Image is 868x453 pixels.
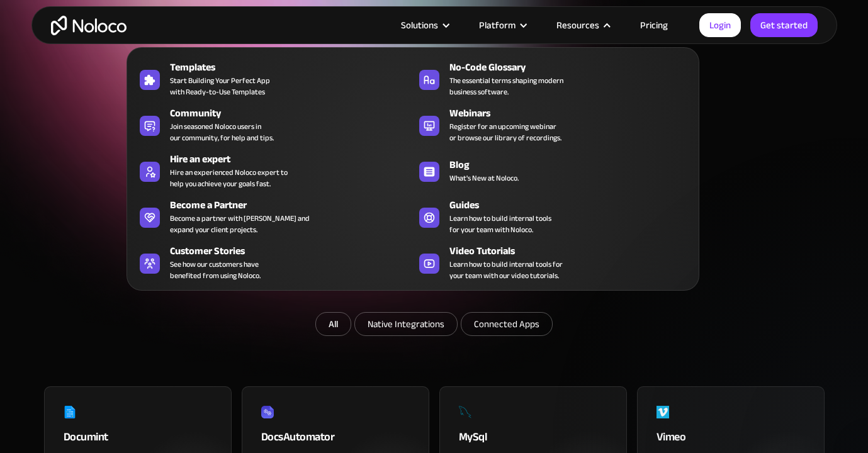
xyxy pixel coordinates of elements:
[170,198,419,213] div: Become a Partner
[449,259,563,281] span: Learn how to build internal tools for your team with our video tutorials.
[449,157,698,172] div: Blog
[449,243,698,259] div: Video Tutorials
[624,17,684,33] a: Pricing
[385,17,463,33] div: Solutions
[449,60,698,75] div: No-Code Glossary
[170,167,288,189] div: Hire an experienced Noloco expert to help you achieve your goals fast.
[133,57,413,100] a: TemplatesStart Building Your Perfect Appwith Ready-to-Use Templates
[133,103,413,146] a: CommunityJoin seasoned Noloco users inour community, for help and tips.
[133,241,413,284] a: Customer StoriesSee how our customers havebenefited from using Noloco.
[170,213,310,235] div: Become a partner with [PERSON_NAME] and expand your client projects.
[449,75,563,98] span: The essential terms shaping modern business software.
[459,428,607,453] div: MySql
[413,195,692,238] a: GuidesLearn how to build internal toolsfor your team with Noloco.
[479,17,516,33] div: Platform
[401,17,438,33] div: Solutions
[64,428,212,453] div: Documint
[750,13,818,37] a: Get started
[413,57,692,100] a: No-Code GlossaryThe essential terms shaping modernbusiness software.
[449,172,519,184] span: What's New at Noloco.
[170,152,419,167] div: Hire an expert
[413,241,692,284] a: Video TutorialsLearn how to build internal tools foryour team with our video tutorials.
[183,312,686,339] form: Email Form
[699,13,741,37] a: Login
[44,107,825,117] h1: App & Tools Integrations
[51,16,127,35] a: home
[449,198,698,213] div: Guides
[133,149,413,192] a: Hire an expertHire an experienced Noloco expert tohelp you achieve your goals fast.
[463,17,541,33] div: Platform
[541,17,624,33] div: Resources
[315,312,351,336] a: All
[449,121,561,143] span: Register for an upcoming webinar or browse our library of recordings.
[170,106,419,121] div: Community
[170,259,261,281] span: See how our customers have benefited from using Noloco.
[170,75,270,98] span: Start Building Your Perfect App with Ready-to-Use Templates
[556,17,599,33] div: Resources
[170,243,419,259] div: Customer Stories
[127,30,699,291] nav: Resources
[413,149,692,192] a: BlogWhat's New at Noloco.
[170,121,274,143] span: Join seasoned Noloco users in our community, for help and tips.
[261,428,410,453] div: DocsAutomator
[449,106,698,121] div: Webinars
[449,213,551,235] span: Learn how to build internal tools for your team with Noloco.
[133,195,413,238] a: Become a PartnerBecome a partner with [PERSON_NAME] andexpand your client projects.
[170,60,419,75] div: Templates
[413,103,692,146] a: WebinarsRegister for an upcoming webinaror browse our library of recordings.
